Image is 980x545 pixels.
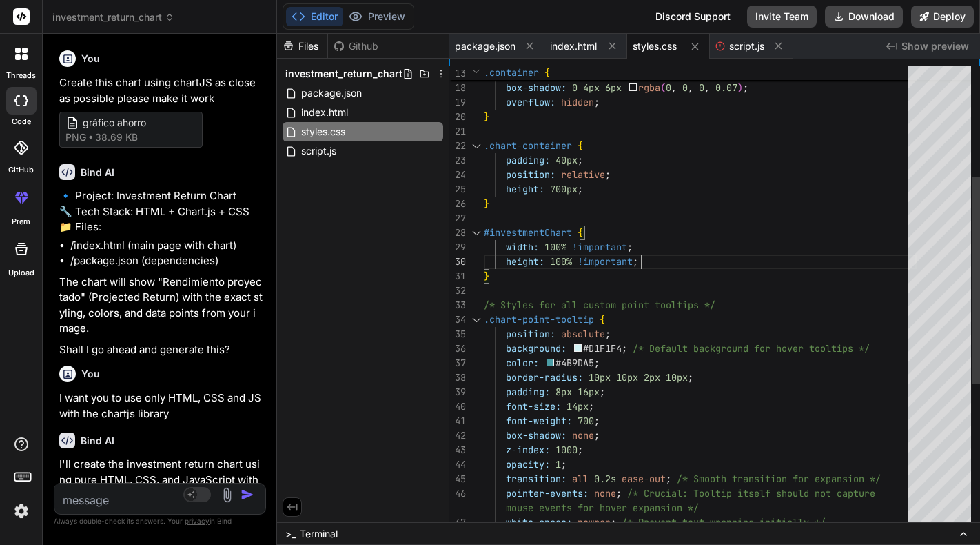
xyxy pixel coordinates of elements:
[544,241,566,253] span: 100%
[241,488,254,502] img: icon
[688,371,693,384] span: ;
[449,197,466,211] div: 26
[578,415,594,427] span: 700
[449,457,466,472] div: 44
[682,81,688,94] span: 0
[506,154,550,166] span: padding:
[506,516,572,528] span: white-space:
[589,371,611,384] span: 10px
[59,390,263,422] p: I want you to use only HTML, CSS and JS with the chartjs library
[506,241,539,253] span: width:
[555,458,561,470] span: 1
[343,7,411,26] button: Preview
[616,487,622,499] span: ;
[622,473,666,485] span: ease-out
[506,328,555,340] span: position:
[583,81,600,94] span: 4px
[555,154,578,166] span: 40px
[449,110,466,124] div: 20
[484,299,715,311] span: /* Styles for all custom point tooltips */
[578,226,583,239] span: {
[572,81,578,94] span: 0
[8,164,34,176] label: GitHub
[666,371,688,384] span: 10px
[484,66,539,79] span: .container
[449,428,466,443] div: 42
[54,515,266,528] p: Always double-check its answers. Your in Bind
[633,342,870,355] span: /* Default background for hover tooltips */
[328,39,385,53] div: Github
[605,168,611,181] span: ;
[484,226,572,239] span: #investmentChart
[484,270,489,282] span: }
[277,39,327,53] div: Files
[449,472,466,486] div: 45
[616,371,638,384] span: 10px
[589,400,594,413] span: ;
[83,116,193,130] span: gráfico ahorro
[561,458,566,470] span: ;
[59,275,263,337] p: The chart will show "Rendimiento proyectado" (Projected Return) with the exact styling, colors, a...
[185,517,210,525] span: privacy
[611,516,616,528] span: ;
[825,6,903,28] button: Download
[506,429,566,442] span: box-shadow:
[729,39,764,53] span: script.js
[449,370,466,385] div: 38
[506,371,583,384] span: border-radius:
[743,81,748,94] span: ;
[666,81,671,94] span: 0
[594,473,616,485] span: 0.2s
[605,328,611,340] span: ;
[638,81,660,94] span: rgba
[449,139,466,153] div: 22
[449,95,466,110] div: 19
[449,486,466,501] div: 46
[578,154,583,166] span: ;
[666,473,671,485] span: ;
[566,400,589,413] span: 14px
[715,81,737,94] span: 0.07
[449,515,466,530] div: 47
[594,487,616,499] span: none
[449,66,466,81] span: 13
[561,168,605,181] span: relative
[578,255,633,268] span: !important
[449,240,466,255] div: 29
[467,226,485,240] div: Click to collapse the range.
[644,371,660,384] span: 2px
[449,211,466,226] div: 27
[671,81,677,94] span: ,
[506,386,550,398] span: padding:
[6,70,36,81] label: threads
[95,130,138,144] span: 38.69 KB
[550,183,578,195] span: 700px
[449,327,466,341] div: 35
[65,130,86,144] span: png
[81,434,114,448] h6: Bind AI
[594,357,600,369] span: ;
[506,400,561,413] span: font-size:
[506,502,699,514] span: mouse events for hover expansion */
[506,81,566,94] span: box-shadow:
[506,357,539,369] span: color:
[660,81,666,94] span: (
[578,139,583,152] span: {
[555,444,578,456] span: 1000
[605,81,622,94] span: 6px
[8,267,34,279] label: Upload
[561,96,594,108] span: hidden
[737,81,743,94] span: )
[699,81,704,94] span: 0
[300,143,338,159] span: script.js
[911,6,974,28] button: Deploy
[219,487,235,503] img: attachment
[747,6,817,28] button: Invite Team
[300,85,363,101] span: package.json
[484,313,594,326] span: .chart-point-tooltip
[688,81,693,94] span: ,
[449,153,466,168] div: 23
[467,313,485,327] div: Click to collapse the range.
[449,399,466,414] div: 40
[449,443,466,457] div: 43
